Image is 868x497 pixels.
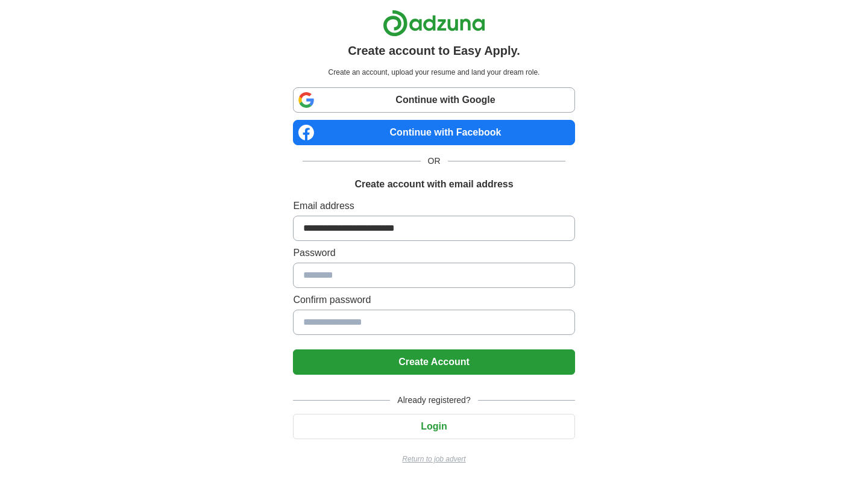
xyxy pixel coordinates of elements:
[293,199,574,213] label: Email address
[348,42,520,60] h1: Create account to Easy Apply.
[421,155,448,167] span: OR
[293,87,574,113] a: Continue with Google
[293,454,574,464] a: Return to job advert
[293,120,574,145] a: Continue with Facebook
[293,414,574,439] button: Login
[295,67,572,78] p: Create an account, upload your resume and land your dream role.
[293,349,574,375] button: Create Account
[293,246,574,260] label: Password
[293,293,574,307] label: Confirm password
[390,394,477,407] span: Already registered?
[354,177,513,192] h1: Create account with email address
[383,10,485,37] img: Adzuna logo
[293,421,574,431] a: Login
